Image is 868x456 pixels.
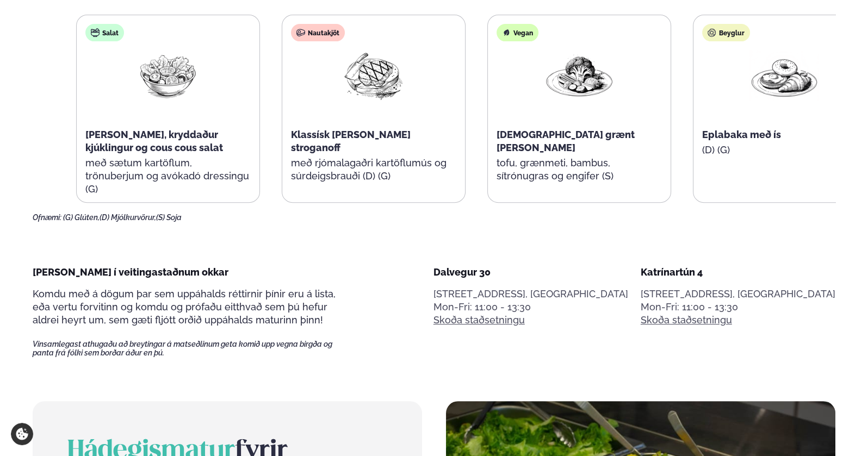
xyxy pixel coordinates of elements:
img: Croissant.png [749,50,819,101]
img: Vegan.png [544,50,614,101]
a: Skoða staðsetningu [641,314,732,327]
div: Katrínartún 4 [641,266,835,279]
img: bagle-new-16px.svg [708,28,716,37]
p: (D) (G) [702,143,867,157]
p: tofu, grænmeti, bambus, sítrónugras og engifer (S) [497,157,662,183]
img: Salad.png [133,50,203,100]
span: (S) Soja [156,213,182,222]
span: (D) Mjólkurvörur, [100,213,156,222]
p: með sætum kartöflum, trönuberjum og avókadó dressingu (G) [85,157,251,196]
a: Skoða staðsetningu [433,314,525,327]
span: Eplabaka með ís [702,129,781,140]
span: Komdu með á dögum þar sem uppáhalds réttirnir þínir eru á lista, eða vertu forvitinn og komdu og ... [33,288,336,326]
div: Mon-Fri: 11:00 - 13:30 [433,301,628,314]
a: Cookie settings [11,423,33,445]
img: salad.svg [91,28,100,37]
p: [STREET_ADDRESS], [GEOGRAPHIC_DATA] [433,288,628,301]
div: Nautakjöt [291,24,345,41]
span: (G) Glúten, [63,213,100,222]
div: Mon-Fri: 11:00 - 13:30 [641,301,835,314]
span: [PERSON_NAME], kryddaður kjúklingur og cous cous salat [85,129,223,153]
p: [STREET_ADDRESS], [GEOGRAPHIC_DATA] [641,288,835,301]
img: Vegan.svg [502,28,511,37]
div: Dalvegur 30 [433,266,628,279]
span: [DEMOGRAPHIC_DATA] grænt [PERSON_NAME] [497,129,635,153]
div: Vegan [497,24,538,41]
span: Klassísk [PERSON_NAME] stroganoff [291,129,411,153]
span: [PERSON_NAME] í veitingastaðnum okkar [33,266,228,278]
div: Beyglur [702,24,750,41]
img: Beef-Meat.png [339,50,408,101]
img: beef.svg [296,28,305,37]
div: Salat [85,24,124,41]
p: með rjómalagaðri kartöflumús og súrdeigsbrauði (D) (G) [291,157,456,183]
span: Ofnæmi: [33,213,61,222]
span: Vinsamlegast athugaðu að breytingar á matseðlinum geta komið upp vegna birgða og panta frá fólki ... [33,340,351,357]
